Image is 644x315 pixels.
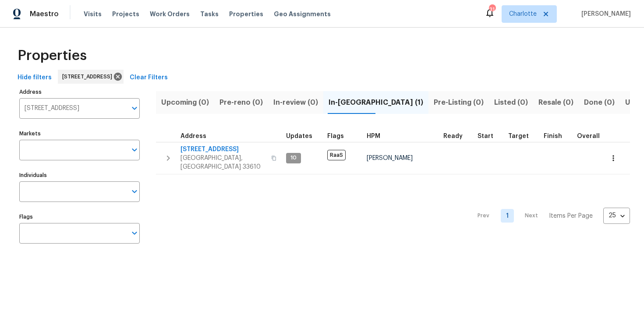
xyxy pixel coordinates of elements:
span: Pre-Listing (0) [434,96,484,109]
span: HPM [367,133,380,139]
nav: Pagination Navigation [469,180,630,252]
span: Flags [327,133,344,139]
p: Items Per Page [549,212,593,220]
div: 31 [489,5,495,14]
span: Work Orders [150,10,190,18]
span: Done (0) [584,96,615,109]
span: Visits [84,10,102,18]
span: Geo Assignments [274,10,331,18]
span: [PERSON_NAME] [367,155,413,161]
span: [PERSON_NAME] [578,10,631,18]
span: Updates [286,133,312,139]
div: Actual renovation start date [478,133,501,139]
button: Open [128,144,141,156]
span: Ready [443,133,463,139]
span: [GEOGRAPHIC_DATA], [GEOGRAPHIC_DATA] 33610 [180,154,266,171]
span: [STREET_ADDRESS] [62,72,116,81]
div: Days past target finish date [577,133,608,139]
button: Open [128,185,141,198]
span: Projects [112,10,139,18]
span: 10 [287,154,300,162]
span: Properties [18,51,87,60]
label: Address [19,89,140,95]
div: 25 [603,204,630,227]
span: Resale (0) [538,96,573,109]
div: Target renovation project end date [508,133,537,139]
span: In-[GEOGRAPHIC_DATA] (1) [329,96,423,109]
button: Hide filters [14,70,55,86]
span: Finish [544,133,562,139]
span: Start [478,133,493,139]
span: Hide filters [18,72,52,83]
div: Earliest renovation start date (first business day after COE or Checkout) [443,133,471,139]
button: Open [128,102,141,114]
span: Properties [229,10,263,18]
button: Open [128,227,141,239]
span: Tasks [200,11,219,17]
span: Target [508,133,529,139]
div: Projected renovation finish date [544,133,570,139]
span: Overall [577,133,600,139]
label: Markets [19,131,140,136]
span: In-review (0) [273,96,318,109]
span: [STREET_ADDRESS] [180,145,266,154]
span: Charlotte [509,10,537,18]
label: Individuals [19,173,140,178]
span: Clear Filters [130,72,168,83]
a: Goto page 1 [501,209,514,223]
span: Pre-reno (0) [219,96,263,109]
span: Maestro [30,10,59,18]
span: Address [180,133,206,139]
span: Listed (0) [494,96,528,109]
button: Clear Filters [126,70,171,86]
label: Flags [19,214,140,219]
div: [STREET_ADDRESS] [58,70,124,84]
span: RaaS [327,150,346,160]
span: Upcoming (0) [161,96,209,109]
